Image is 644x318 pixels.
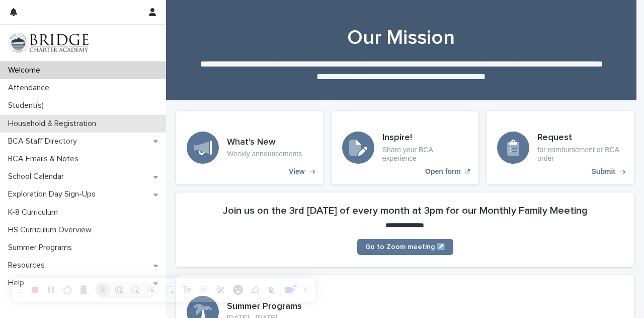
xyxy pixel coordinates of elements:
a: View [176,111,324,184]
p: HS Curriculum Overview [4,225,100,235]
p: Open form [425,167,461,176]
p: Summer Programs [4,243,80,252]
h3: Inspire! [382,133,468,144]
p: Help [4,278,32,288]
a: Submit [487,111,634,184]
a: Open form [332,111,479,184]
h2: Join us on the 3rd [DATE] of every month at 3pm for our Monthly Family Meeting [223,205,588,217]
p: Student(s) [4,101,52,110]
p: Attendance [4,83,57,93]
p: BCA Staff Directory [4,137,85,146]
a: Go to Zoom meeting ↗️ [357,239,453,255]
span: Go to Zoom meeting ↗️ [365,243,445,250]
p: View [289,167,305,176]
p: BCA Emails & Notes [4,154,87,164]
h3: Request [537,133,623,144]
p: Exploration Day Sign-Ups [4,189,104,199]
h3: Summer Programs [227,301,302,312]
p: Share your BCA experience [382,146,468,163]
h3: What's New [227,137,302,148]
p: Submit [592,167,615,176]
p: Resources [4,261,53,270]
p: Welcome [4,66,48,75]
p: for reimbursement or BCA order [537,146,623,163]
img: V1C1m3IdTEidaUdm9Hs0 [8,33,89,53]
p: K-8 Curriculum [4,208,66,217]
p: Household & Registration [4,119,104,129]
p: Weekly announcements [227,150,302,158]
h1: Our Mission [176,26,626,50]
p: School Calendar [4,172,72,181]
